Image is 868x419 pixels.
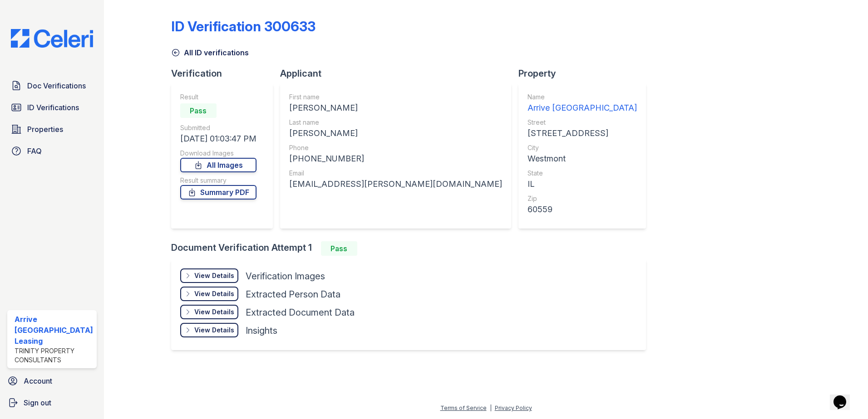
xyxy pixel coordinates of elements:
[440,404,487,411] a: Terms of Service
[246,324,277,337] div: Insights
[528,152,637,165] div: Westmont
[528,127,637,140] div: [STREET_ADDRESS]
[289,102,502,114] div: [PERSON_NAME]
[528,102,637,114] div: Arrive [GEOGRAPHIC_DATA]
[27,146,42,156] span: FAQ
[528,143,637,152] div: City
[4,372,100,390] a: Account
[246,270,325,283] div: Verification Images
[321,241,357,256] div: Pass
[289,143,502,152] div: Phone
[7,77,97,95] a: Doc Verifications
[194,326,234,335] div: View Details
[171,18,316,34] div: ID Verification 300633
[194,307,234,317] div: View Details
[830,383,859,410] iframe: chat widget
[289,152,502,165] div: [PHONE_NUMBER]
[171,47,249,58] a: All ID verifications
[528,118,637,127] div: Street
[27,80,86,91] span: Doc Verifications
[528,93,637,102] div: Name
[24,397,51,408] span: Sign out
[289,178,502,190] div: [EMAIL_ADDRESS][PERSON_NAME][DOMAIN_NAME]
[15,346,93,365] div: Trinity Property Consultants
[171,241,653,256] div: Document Verification Attempt 1
[7,120,97,138] a: Properties
[518,67,653,80] div: Property
[180,103,217,118] div: Pass
[7,98,97,117] a: ID Verifications
[289,118,502,127] div: Last name
[289,127,502,140] div: [PERSON_NAME]
[27,102,79,113] span: ID Verifications
[180,158,256,172] a: All Images
[171,67,280,80] div: Verification
[7,142,97,160] a: FAQ
[194,271,234,280] div: View Details
[490,404,492,411] div: |
[180,132,256,145] div: [DATE] 01:03:47 PM
[528,194,637,203] div: Zip
[528,93,637,114] a: Name Arrive [GEOGRAPHIC_DATA]
[180,149,256,158] div: Download Images
[4,29,100,48] img: CE_Logo_Blue-a8612792a0a2168367f1c8372b55b34899dd931a85d93a1a3d3e32e68fde9ad4.png
[528,178,637,190] div: IL
[246,306,355,319] div: Extracted Document Data
[180,185,256,200] a: Summary PDF
[4,394,100,412] a: Sign out
[24,375,52,386] span: Account
[194,289,234,298] div: View Details
[180,176,256,185] div: Result summary
[280,67,518,80] div: Applicant
[528,169,637,178] div: State
[246,288,340,301] div: Extracted Person Data
[27,124,63,135] span: Properties
[180,123,256,132] div: Submitted
[289,169,502,178] div: Email
[15,314,93,346] div: Arrive [GEOGRAPHIC_DATA] Leasing
[289,93,502,102] div: First name
[528,203,637,216] div: 60559
[495,404,532,411] a: Privacy Policy
[180,93,256,102] div: Result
